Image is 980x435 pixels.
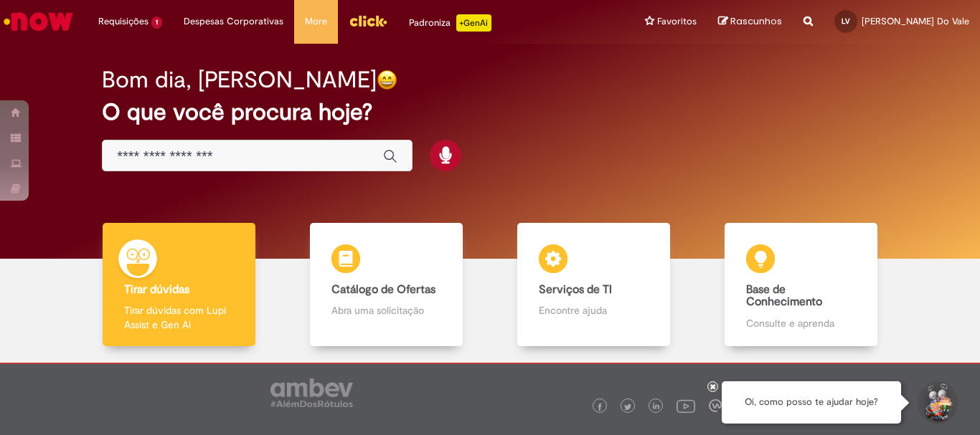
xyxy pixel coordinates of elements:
span: LV [842,16,850,26]
p: Consulte e aprenda [746,316,855,330]
p: Tirar dúvidas com Lupi Assist e Gen Ai [124,303,233,332]
img: happy-face.png [377,70,397,90]
a: Base de Conhecimento Consulte e aprenda [697,223,905,347]
img: click_logo_yellow_360x200.png [349,10,387,32]
img: logo_footer_workplace.png [709,399,722,412]
p: Abra uma solicitação [331,303,440,317]
div: Padroniza [409,14,491,32]
span: 1 [151,16,162,29]
b: Serviços de TI [539,282,612,297]
span: Rascunhos [730,14,782,28]
span: Despesas Corporativas [184,14,283,29]
a: Tirar dúvidas Tirar dúvidas com Lupi Assist e Gen Ai [75,223,283,347]
img: logo_footer_facebook.png [596,403,603,411]
p: +GenAi [456,14,491,32]
a: Serviços de TI Encontre ajuda [490,223,697,347]
h2: O que você procura hoje? [102,100,878,125]
b: Tirar dúvidas [124,282,189,297]
a: Catálogo de Ofertas Abra uma solicitação [283,223,490,347]
b: Base de Conhecimento [746,282,822,310]
span: Favoritos [657,14,697,29]
img: logo_footer_linkedin.png [653,403,660,411]
img: logo_footer_twitter.png [624,403,631,411]
button: Iniciar Conversa de Suporte [915,381,958,424]
img: logo_footer_ambev_rotulo_gray.png [270,378,353,407]
span: More [305,14,327,29]
a: Rascunhos [718,15,782,29]
div: Oi, como posso te ajudar hoje? [722,381,901,424]
img: ServiceNow [1,7,75,36]
img: logo_footer_youtube.png [677,396,695,415]
b: Catálogo de Ofertas [331,282,435,297]
p: Encontre ajuda [539,303,648,317]
span: [PERSON_NAME] Do Vale [862,15,969,27]
span: Requisições [98,14,149,29]
h2: Bom dia, [PERSON_NAME] [102,67,377,92]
